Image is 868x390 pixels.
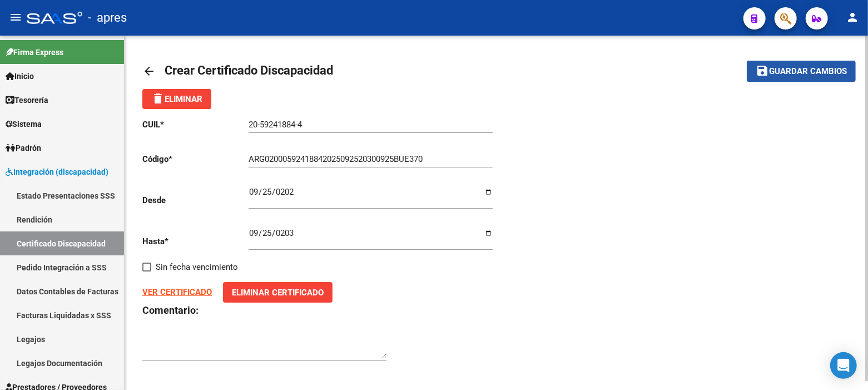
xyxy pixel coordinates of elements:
[769,67,847,77] span: Guardar cambios
[756,64,769,77] mat-icon: save
[142,287,212,297] a: VER CERTIFICADO
[6,166,108,178] span: Integración (discapacidad)
[142,153,249,165] p: Código
[142,235,249,248] p: Hasta
[6,142,41,154] span: Padrón
[156,260,238,274] span: Sin fecha vencimiento
[142,119,249,131] p: CUIL
[88,6,127,30] span: - apres
[223,282,333,303] button: Eliminar Certificado
[9,11,22,24] mat-icon: menu
[151,92,165,105] mat-icon: delete
[6,70,34,82] span: Inicio
[151,94,202,104] span: Eliminar
[747,61,856,81] button: Guardar cambios
[142,304,199,316] strong: Comentario:
[6,46,63,58] span: Firma Express
[142,89,211,109] button: Eliminar
[6,94,48,106] span: Tesorería
[830,352,857,379] div: Open Intercom Messenger
[142,65,156,78] mat-icon: arrow_back
[232,288,324,298] span: Eliminar Certificado
[846,11,859,24] mat-icon: person
[165,63,333,77] span: Crear Certificado Discapacidad
[142,194,249,206] p: Desde
[6,118,42,130] span: Sistema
